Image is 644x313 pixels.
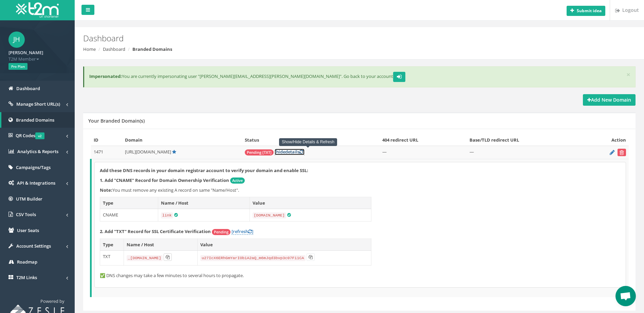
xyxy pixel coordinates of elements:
[197,238,371,251] th: Value
[100,238,124,251] th: Type
[83,66,636,87] div: You are currently impersonating user "[PERSON_NAME][EMAIL_ADDRESS][PERSON_NAME][DOMAIN_NAME]". Go...
[16,164,51,170] span: Campaigns/Tags
[380,146,467,159] td: —
[100,187,621,193] p: You must remove any existing A record on same "Name/Host".
[275,149,305,155] a: [hidedetails]
[17,259,37,265] span: Roadmap
[100,228,211,234] strong: 2. Add "TXT" Record for SSL Certificate Verification
[158,197,250,209] th: Name / Host
[91,134,123,146] th: ID
[132,46,172,52] strong: Branded Domains
[16,196,42,202] span: UTM Builder
[122,134,242,146] th: Domain
[16,85,40,91] span: Dashboard
[8,63,27,70] span: Pro Plan
[89,73,122,79] b: Impersonated:
[567,6,605,16] button: Submit idea
[242,134,380,146] th: Status
[88,118,145,123] h5: Your Branded Domain(s)
[161,212,173,218] code: link
[230,178,245,184] span: Active
[577,8,602,14] b: Submit idea
[16,2,59,18] img: T2M
[8,56,66,62] span: T2M Member
[276,149,285,155] span: hide
[380,134,467,146] th: 404 redirect URL
[16,274,37,280] span: T2M Links
[17,180,55,186] span: API & Integrations
[16,101,60,107] span: Manage Short URL(s)
[615,286,636,306] div: Open chat
[8,48,66,62] a: [PERSON_NAME] T2M Member
[35,132,44,139] span: v2
[127,255,163,261] code: _[DOMAIN_NAME]
[83,46,96,52] a: Home
[200,255,306,261] code: u27IcX6ERhGmYarIObiA2aQ_m6mJqd3bvp3c07Fi1CA
[100,177,229,183] strong: 1. Add "CNAME" Record for Domain Ownership Verification
[16,243,51,249] span: Account Settings
[245,149,274,155] span: Pending [TXT]
[16,117,54,123] span: Branded Domains
[232,228,253,235] a: [refresh]
[16,211,36,217] span: CSV Tools
[172,149,176,155] a: Default
[100,167,308,173] strong: Add these DNS records in your domain registrar account to verify your domain and enable SSL:
[103,46,125,52] a: Dashboard
[91,146,123,159] td: 1471
[100,197,158,209] th: Type
[253,212,286,218] code: [DOMAIN_NAME]
[212,229,231,235] span: Pending
[583,134,629,146] th: Action
[8,32,25,48] span: JH
[17,227,39,233] span: User Seats
[125,149,171,155] span: [URL][DOMAIN_NAME]
[100,272,621,279] p: ✅ DNS changes may take a few minutes to several hours to propagate.
[626,71,630,78] button: ×
[279,138,337,146] div: Show/Hide Details & Refresh
[100,209,158,222] td: CNAME
[100,187,112,193] b: Note:
[124,238,197,251] th: Name / Host
[250,197,371,209] th: Value
[16,132,44,139] span: QR Codes
[100,251,124,266] td: TXT
[40,298,65,304] span: Powered by
[587,97,631,103] strong: Add New Domain
[583,94,636,106] a: Add New Domain
[8,49,43,56] strong: [PERSON_NAME]
[83,34,542,43] h2: Dashboard
[467,134,583,146] th: Base/TLD redirect URL
[467,146,583,159] td: —
[17,148,58,154] span: Analytics & Reports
